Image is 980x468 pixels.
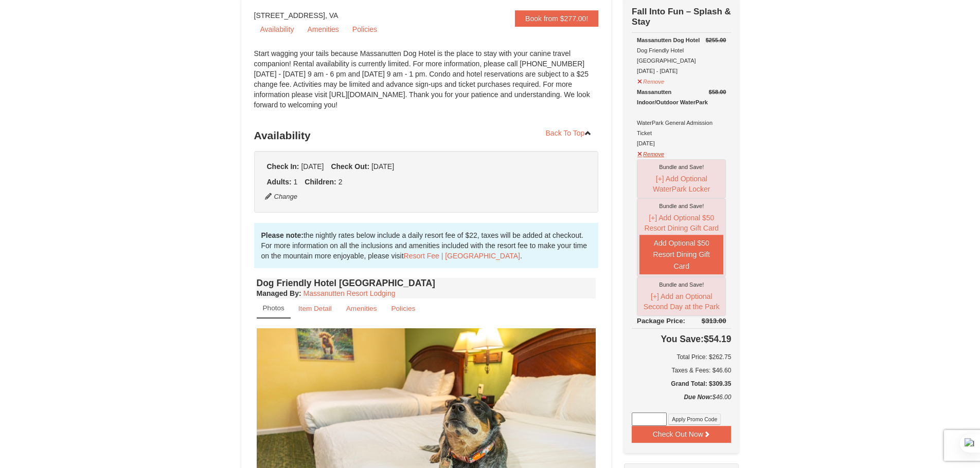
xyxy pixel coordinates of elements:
strong: Check Out: [331,162,369,171]
span: You Save: [661,334,704,344]
h5: Grand Total: $309.35 [632,379,731,389]
a: Photos [257,298,291,319]
a: Resort Fee | [GEOGRAPHIC_DATA] [404,252,520,260]
button: Check Out Now [632,426,731,442]
div: Dog Friendly Hotel [GEOGRAPHIC_DATA] [DATE] - [DATE] [637,35,726,76]
strong: Check In: [267,162,299,171]
div: Bundle and Save! [639,162,723,172]
h6: Total Price: $262.75 [632,352,731,362]
a: Back To Top [539,125,599,141]
div: WaterPark General Admission Ticket [DATE] [637,87,726,148]
del: $58.00 [709,89,726,95]
a: Amenities [340,298,384,319]
span: Managed By [257,289,299,297]
h4: $54.19 [632,334,731,344]
button: Remove [637,74,665,87]
button: [+] Add Optional WaterPark Locker [639,172,723,196]
div: Massanutten Indoor/Outdoor WaterPark [637,87,726,107]
button: [+] Add an Optional Second Day at the Park [639,290,723,313]
a: Item Detail [292,298,338,319]
small: Amenities [346,305,377,312]
button: Apply Promo Code [668,414,721,425]
strong: : [257,289,301,297]
strong: Massanutten Dog Hotel [637,37,700,43]
a: Policies [384,298,422,319]
strong: Please note: [261,231,304,239]
span: 2 [338,178,343,186]
a: Policies [346,22,383,37]
button: Change [264,191,298,202]
small: Policies [391,305,415,312]
button: Remove [637,146,665,159]
div: Bundle and Save! [639,201,723,211]
a: Massanutten Resort Lodging [304,289,396,297]
small: Item Detail [298,305,332,312]
strong: Fall Into Fun – Splash & Stay [632,7,731,27]
div: Start wagging your tails because Massanutten Dog Hotel is the place to stay with your canine trav... [254,48,599,120]
h3: Availability [254,125,599,146]
del: $313.00 [702,317,726,325]
div: $46.00 [632,392,731,413]
strong: Adults: [267,178,292,186]
a: Availability [254,22,300,37]
span: [DATE] [301,162,324,171]
strong: Due Now: [684,394,712,401]
span: [DATE] [371,162,394,171]
span: Package Price: [637,317,685,325]
button: [+] Add Optional $50 Resort Dining Gift Card [639,211,723,235]
h4: Dog Friendly Hotel [GEOGRAPHIC_DATA] [257,278,596,288]
span: 1 [294,178,298,186]
strong: Children: [305,178,336,186]
div: Bundle and Save! [639,279,723,290]
a: Amenities [301,22,345,37]
button: Add Optional $50 Resort Dining Gift Card [639,235,723,274]
del: $255.00 [706,37,726,43]
small: Photos [263,304,284,312]
a: Book from $277.00! [515,10,598,27]
div: Taxes & Fees: $46.60 [632,365,731,376]
div: the nightly rates below include a daily resort fee of $22, taxes will be added at checkout. For m... [254,223,599,268]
